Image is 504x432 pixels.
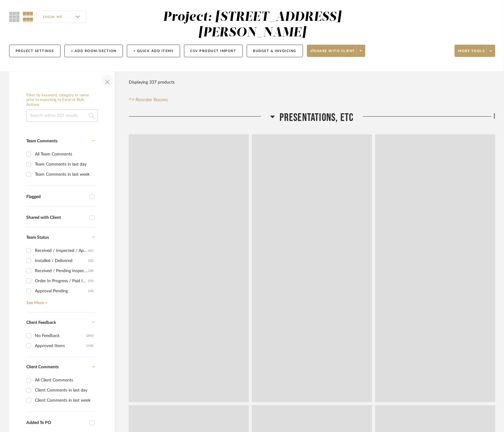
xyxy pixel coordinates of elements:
div: Approved Items [35,341,86,351]
span: Client Comments [26,365,59,370]
span: Team Status [26,235,49,240]
span: Presentations, ETC [280,111,354,124]
div: (19) [88,276,94,286]
div: Team Comments in last day [35,160,94,169]
button: Reorder Rooms [129,96,168,103]
h6: Filter by keyword, category or name prior to exporting to Excel or Bulk Actions [26,93,98,107]
button: Budget & Invoicing [247,45,303,57]
div: Project: [STREET_ADDRESS][PERSON_NAME] [163,11,342,39]
div: Team Comments in last week [35,170,94,179]
div: Installed / Delivered [35,256,88,266]
input: Search within 337 results [26,110,98,122]
button: More tools [455,45,495,57]
div: Displaying 337 products [129,76,175,88]
span: Client Feedback [26,321,56,325]
div: Shared with Client [26,215,87,220]
a: See More + [25,296,95,306]
div: Approval Pending [35,286,88,296]
div: (61) [88,246,94,256]
button: Project Settings [9,45,61,57]
div: Client Comments in last day [35,386,94,396]
div: (135) [86,341,94,351]
div: (32) [88,256,94,266]
div: All Team Comments [35,149,94,159]
div: (14) [88,286,94,296]
div: Client Comments in last week [35,396,94,406]
div: (28) [88,266,94,276]
div: (243) [86,331,94,341]
button: Share with client [307,45,366,57]
div: Received / Inspected / Approved [35,246,88,256]
div: Received / Pending Inspection [35,266,88,276]
button: + Quick Add Items [127,45,180,57]
div: Order In Progress / Paid In Full w/ Freight, No Balance due [35,276,88,286]
div: Flagged [26,194,87,200]
div: No Feedback [35,331,86,341]
button: Close [101,75,113,87]
span: Share with client [311,49,355,58]
span: Reorder Rooms [136,96,168,103]
button: CSV Product Import [184,45,243,57]
button: + Add Room/Section [65,45,123,57]
div: Added To PO [26,421,87,426]
span: Team Comments [26,139,57,143]
div: All Client Comments [35,376,94,385]
span: More tools [458,49,485,58]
